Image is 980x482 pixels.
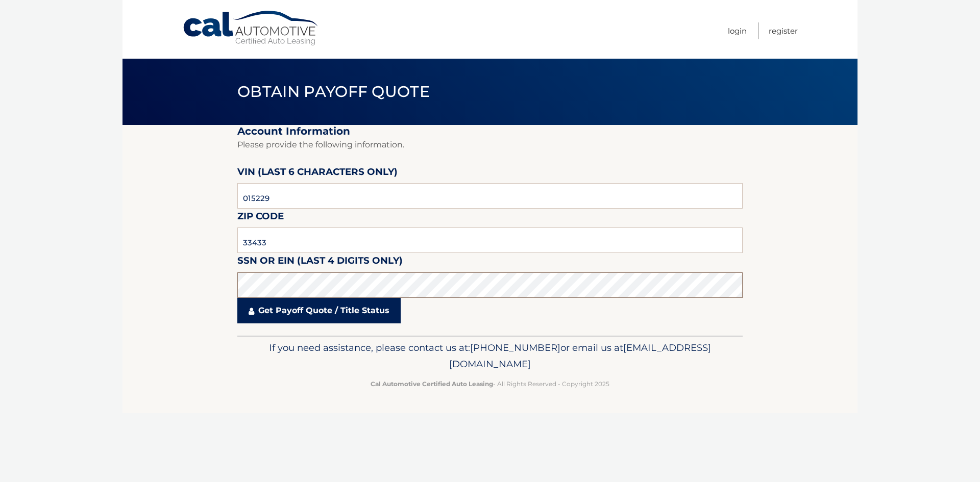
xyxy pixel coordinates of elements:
span: Obtain Payoff Quote [237,82,430,101]
span: [PHONE_NUMBER] [470,342,560,353]
p: Please provide the following information. [237,138,743,152]
a: Login [728,22,747,39]
p: - All Rights Reserved - Copyright 2025 [244,378,736,389]
label: Zip Code [237,209,284,227]
a: Register [769,22,798,39]
label: VIN (last 6 characters only) [237,164,398,183]
strong: Cal Automotive Certified Auto Leasing [371,380,493,388]
label: SSN or EIN (last 4 digits only) [237,253,403,272]
a: Get Payoff Quote / Title Status [237,298,401,323]
p: If you need assistance, please contact us at: or email us at [244,340,736,372]
a: Cal Automotive [182,10,320,46]
h2: Account Information [237,125,743,138]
